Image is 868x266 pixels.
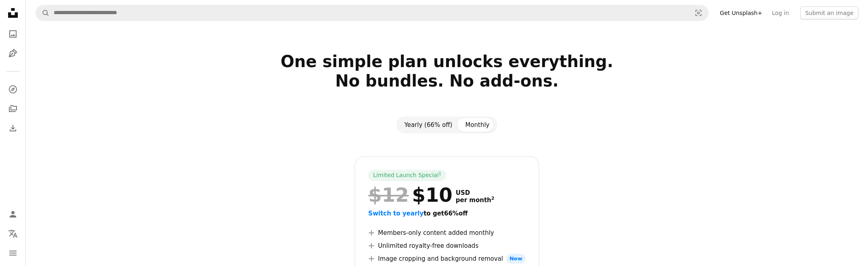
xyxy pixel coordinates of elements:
[689,5,708,21] button: Visual search
[368,184,452,205] div: $10
[491,196,495,201] sup: 2
[437,171,443,179] a: 1
[5,45,21,61] a: Illustrations
[5,245,21,261] button: Menu
[398,118,459,132] button: Yearly (66% off)
[456,196,495,204] span: per month
[5,206,21,222] a: Log in / Sign up
[456,189,495,196] span: USD
[368,209,468,218] button: Switch to yearlyto get66%off
[368,170,446,181] div: Limited Launch Special
[800,6,858,19] button: Submit an image
[5,120,21,136] a: Download History
[767,6,794,19] a: Log in
[5,26,21,42] a: Photos
[459,118,496,132] button: Monthly
[5,81,21,97] a: Explore
[506,254,526,264] span: New
[36,5,50,21] button: Search Unsplash
[5,5,21,23] a: Home — Unsplash
[368,228,525,238] li: Members-only content added monthly
[368,241,525,251] li: Unlimited royalty-free downloads
[368,254,525,264] li: Image cropping and background removal
[490,196,496,204] a: 2
[187,52,707,110] h2: One simple plan unlocks everything. No bundles. No add-ons.
[5,226,21,242] button: Language
[368,184,409,205] span: $12
[368,210,424,217] span: Switch to yearly
[439,171,442,176] sup: 1
[36,5,709,21] form: Find visuals sitewide
[715,6,767,19] a: Get Unsplash+
[5,101,21,117] a: Collections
